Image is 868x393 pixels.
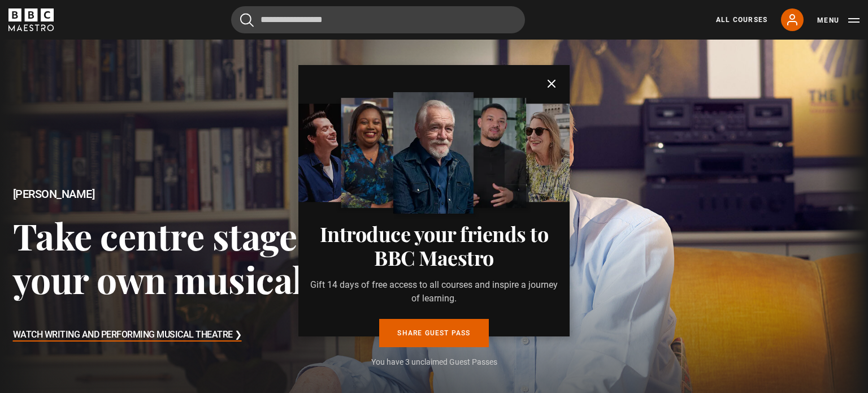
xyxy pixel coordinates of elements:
input: Search [231,6,525,33]
h3: Introduce your friends to BBC Maestro [307,222,561,269]
button: Toggle navigation [817,15,860,26]
a: Share guest pass [379,319,488,347]
h3: Take centre stage in your own musical [13,214,348,301]
svg: BBC Maestro [8,8,54,31]
p: Gift 14 days of free access to all courses and inspire a journey of learning. [307,278,561,305]
button: Submit the search query [240,13,254,27]
h3: Watch Writing and Performing Musical Theatre ❯ [13,327,242,344]
a: All Courses [716,15,767,25]
h2: [PERSON_NAME] [13,188,348,201]
p: You have 3 unclaimed Guest Passes [307,356,561,368]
